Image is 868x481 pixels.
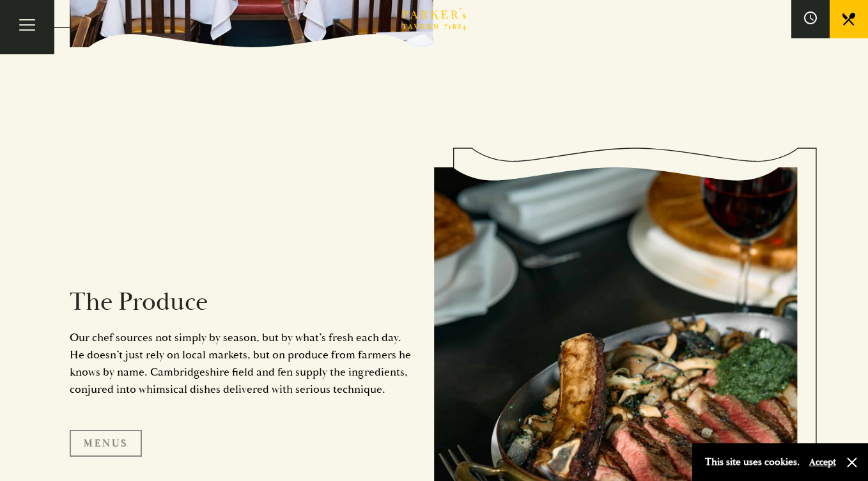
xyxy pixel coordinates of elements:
[70,430,142,457] a: Menus
[846,456,858,469] button: Close and accept
[70,329,415,398] p: Our chef sources not simply by season, but by what’s fresh each day. He doesn’t just rely on loca...
[809,456,836,468] button: Accept
[705,453,800,471] p: This site uses cookies.
[70,287,415,317] h2: The Produce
